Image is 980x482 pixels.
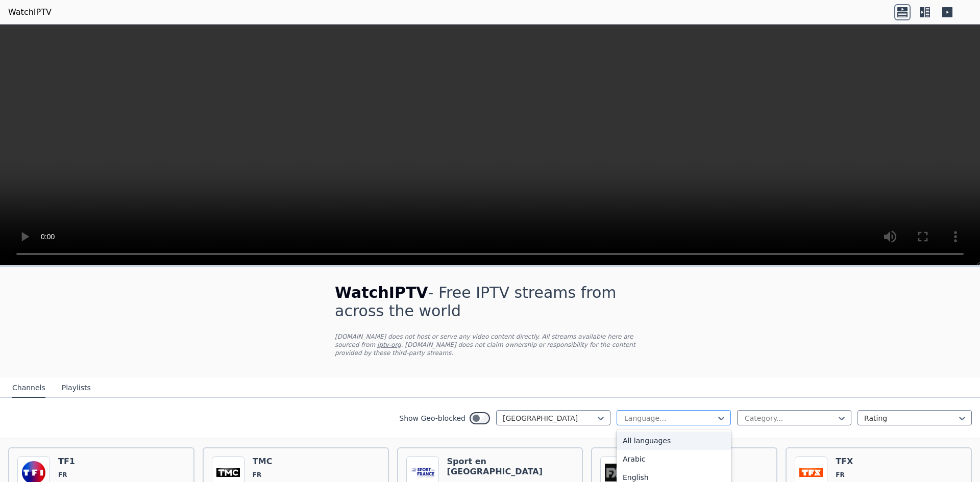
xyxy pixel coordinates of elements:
label: Show Geo-blocked [399,413,465,423]
button: Channels [12,378,45,398]
a: WatchIPTV [8,6,52,18]
h1: - Free IPTV streams from across the world [335,284,645,320]
span: FR [58,471,67,479]
span: FR [253,471,261,479]
div: Arabic [617,450,731,468]
p: [DOMAIN_NAME] does not host or serve any video content directly. All streams available here are s... [335,333,645,357]
h6: TFX [836,456,880,467]
span: WatchIPTV [335,284,428,301]
h6: TMC [253,456,298,467]
div: All languages [617,432,731,450]
span: FR [836,471,844,479]
h6: TF1 [58,456,103,467]
h6: Sport en [GEOGRAPHIC_DATA] [447,456,574,477]
a: iptv-org [377,341,401,348]
button: Playlists [62,378,91,398]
